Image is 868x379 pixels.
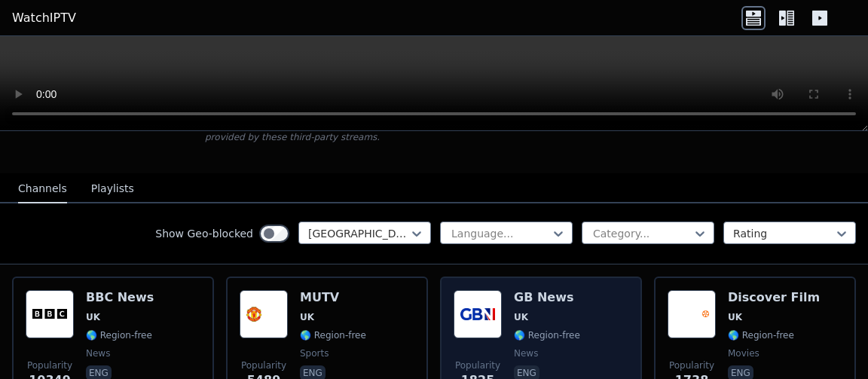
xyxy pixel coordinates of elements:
[728,347,759,359] span: movies
[86,347,110,359] span: news
[728,290,820,305] h6: Discover Film
[668,290,716,338] img: Discover Film
[300,311,314,323] span: UK
[514,347,538,359] span: news
[86,311,100,323] span: UK
[728,311,742,323] span: UK
[300,347,329,359] span: sports
[86,329,152,341] span: 🌎 Region-free
[514,329,580,341] span: 🌎 Region-free
[514,311,528,323] span: UK
[514,290,580,305] h6: GB News
[12,9,76,27] a: WatchIPTV
[26,290,74,338] img: BBC News
[728,329,794,341] span: 🌎 Region-free
[300,290,366,305] h6: MUTV
[18,175,67,203] button: Channels
[241,359,286,371] span: Popularity
[669,359,714,371] span: Popularity
[454,290,502,338] img: GB News
[27,359,72,371] span: Popularity
[455,359,500,371] span: Popularity
[300,329,366,341] span: 🌎 Region-free
[86,290,154,305] h6: BBC News
[155,226,253,241] label: Show Geo-blocked
[91,175,134,203] button: Playlists
[240,290,288,338] img: MUTV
